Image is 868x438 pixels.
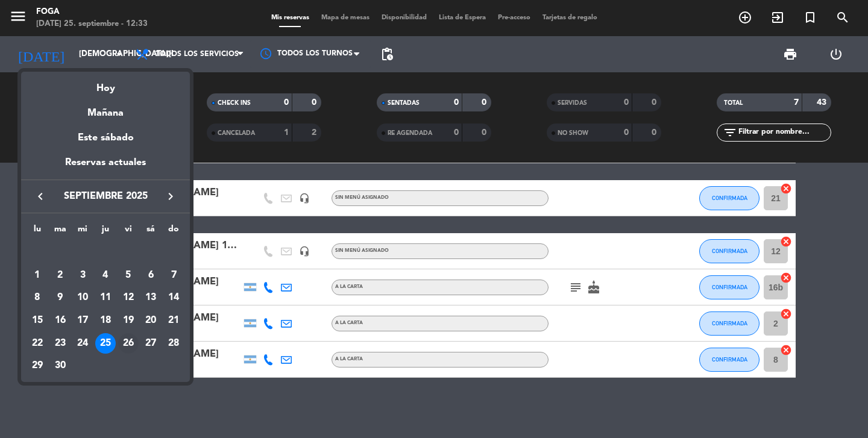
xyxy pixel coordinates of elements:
[94,332,117,355] td: 25 de septiembre de 2025
[27,265,48,286] div: 1
[21,96,190,121] div: Mañana
[26,264,49,287] td: 1 de septiembre de 2025
[95,287,116,308] div: 11
[50,265,71,286] div: 2
[117,264,140,287] td: 5 de septiembre de 2025
[49,332,72,355] td: 23 de septiembre de 2025
[162,264,185,287] td: 7 de septiembre de 2025
[71,287,94,310] td: 10 de septiembre de 2025
[140,309,163,332] td: 20 de septiembre de 2025
[162,309,185,332] td: 21 de septiembre de 2025
[163,265,184,286] div: 7
[94,264,117,287] td: 4 de septiembre de 2025
[162,222,185,241] th: domingo
[21,155,190,180] div: Reservas actuales
[49,264,72,287] td: 2 de septiembre de 2025
[118,265,139,286] div: 5
[71,309,94,332] td: 17 de septiembre de 2025
[21,72,190,96] div: Hoy
[163,189,178,204] i: keyboard_arrow_right
[21,121,190,155] div: Este sábado
[50,355,71,376] div: 30
[117,222,140,241] th: viernes
[33,189,48,204] i: keyboard_arrow_left
[140,332,163,355] td: 27 de septiembre de 2025
[163,287,184,308] div: 14
[163,310,184,331] div: 21
[94,309,117,332] td: 18 de septiembre de 2025
[140,264,163,287] td: 6 de septiembre de 2025
[27,355,48,376] div: 29
[140,287,161,308] div: 13
[140,287,163,310] td: 13 de septiembre de 2025
[26,332,49,355] td: 22 de septiembre de 2025
[163,333,184,354] div: 28
[140,265,161,286] div: 6
[118,287,139,308] div: 12
[26,355,49,378] td: 29 de septiembre de 2025
[27,310,48,331] div: 15
[95,333,116,354] div: 25
[49,309,72,332] td: 16 de septiembre de 2025
[118,333,139,354] div: 26
[27,333,48,354] div: 22
[72,265,93,286] div: 3
[49,287,72,310] td: 9 de septiembre de 2025
[162,287,185,310] td: 14 de septiembre de 2025
[71,222,94,241] th: miércoles
[49,355,72,378] td: 30 de septiembre de 2025
[95,310,116,331] div: 18
[140,310,161,331] div: 20
[26,222,49,241] th: lunes
[50,333,71,354] div: 23
[117,332,140,355] td: 26 de septiembre de 2025
[95,265,116,286] div: 4
[140,222,163,241] th: sábado
[27,287,48,308] div: 8
[94,222,117,241] th: jueves
[50,310,71,331] div: 16
[30,189,51,204] button: keyboard_arrow_left
[160,189,181,204] button: keyboard_arrow_right
[140,333,161,354] div: 27
[72,310,93,331] div: 17
[71,264,94,287] td: 3 de septiembre de 2025
[26,287,49,310] td: 8 de septiembre de 2025
[49,222,72,241] th: martes
[94,287,117,310] td: 11 de septiembre de 2025
[72,333,93,354] div: 24
[162,332,185,355] td: 28 de septiembre de 2025
[50,287,71,308] div: 9
[71,332,94,355] td: 24 de septiembre de 2025
[72,287,93,308] div: 10
[117,287,140,310] td: 12 de septiembre de 2025
[51,189,160,204] span: septiembre 2025
[118,310,139,331] div: 19
[26,309,49,332] td: 15 de septiembre de 2025
[26,241,185,264] td: SEP.
[117,309,140,332] td: 19 de septiembre de 2025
